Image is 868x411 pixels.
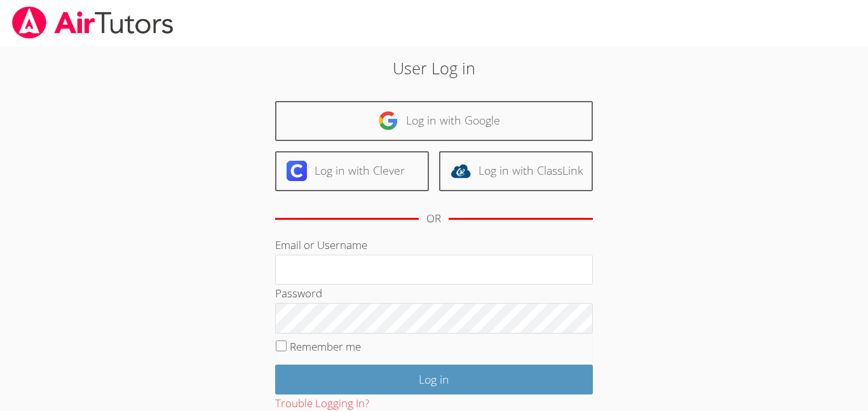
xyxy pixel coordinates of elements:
img: clever-logo-6eab21bc6e7a338710f1a6ff85c0baf02591cd810cc4098c63d3a4b26e2feb20.svg [287,161,307,181]
img: airtutors_banner-c4298cdbf04f3fff15de1276eac7730deb9818008684d7c2e4769d2f7ddbe033.png [11,6,175,39]
input: Log in [275,365,593,394]
label: Password [275,286,322,300]
h2: User Log in [200,56,668,80]
label: Email or Username [275,238,367,252]
label: Remember me [290,339,361,354]
img: classlink-logo-d6bb404cc1216ec64c9a2012d9dc4662098be43eaf13dc465df04b49fa7ab582.svg [451,161,471,181]
div: OR [426,210,441,228]
img: google-logo-50288ca7cdecda66e5e0955fdab243c47b7ad437acaf1139b6f446037453330a.svg [378,111,398,131]
a: Log in with Google [275,101,593,141]
a: Log in with Clever [275,151,429,191]
a: Log in with ClassLink [439,151,593,191]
